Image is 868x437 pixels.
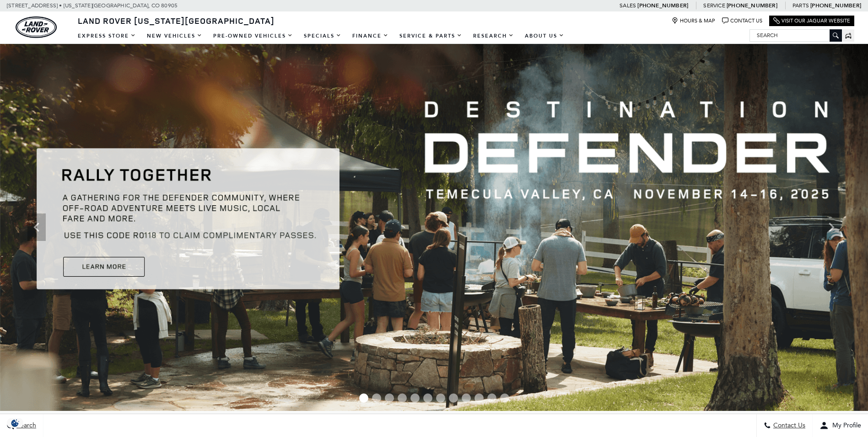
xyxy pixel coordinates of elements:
a: Hours & Map [672,17,715,24]
section: Click to Open Cookie Consent Modal [5,418,26,428]
a: [STREET_ADDRESS] • [US_STATE][GEOGRAPHIC_DATA], CO 80905 [7,2,178,9]
span: Parts [793,2,809,9]
span: Land Rover [US_STATE][GEOGRAPHIC_DATA] [78,15,275,26]
span: Go to slide 7 [436,393,445,403]
span: Go to slide 4 [398,393,407,403]
a: EXPRESS STORE [72,28,141,44]
a: Visit Our Jaguar Website [773,17,850,24]
a: New Vehicles [141,28,208,44]
a: Specials [298,28,347,44]
span: Go to slide 11 [487,393,496,403]
input: Search [750,30,841,41]
span: Contact Us [771,422,805,430]
a: About Us [519,28,570,44]
span: Go to slide 12 [500,393,509,403]
a: Pre-Owned Vehicles [208,28,298,44]
a: Finance [347,28,394,44]
img: Opt-Out Icon [5,418,26,428]
nav: Main Navigation [72,28,570,44]
a: [PHONE_NUMBER] [810,2,861,9]
span: Go to slide 6 [423,393,432,403]
a: Land Rover [US_STATE][GEOGRAPHIC_DATA] [72,15,280,26]
a: Service & Parts [394,28,468,44]
span: Go to slide 9 [462,393,471,403]
span: Go to slide 5 [410,393,420,403]
a: land-rover [16,16,57,38]
div: Previous [27,213,46,241]
a: Research [468,28,519,44]
a: [PHONE_NUMBER] [727,2,777,9]
a: Contact Us [722,17,762,24]
span: Go to slide 2 [372,393,381,403]
img: Land Rover [16,16,57,38]
span: Go to slide 1 [359,393,368,403]
div: Next [822,213,841,241]
button: Open user profile menu [813,414,868,437]
a: [PHONE_NUMBER] [637,2,688,9]
span: Sales [620,2,636,9]
span: Go to slide 3 [385,393,394,403]
span: My Profile [829,422,861,430]
span: Go to slide 10 [474,393,484,403]
span: Service [703,2,725,9]
span: Go to slide 8 [449,393,458,403]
